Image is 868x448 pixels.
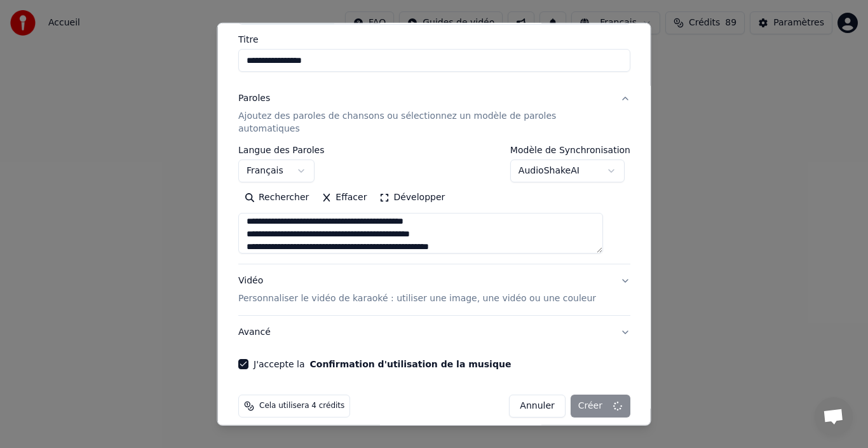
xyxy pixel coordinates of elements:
button: Avancé [238,316,630,349]
div: Vidéo [238,275,596,305]
button: J'accepte la [309,360,511,369]
p: Ajoutez des paroles de chansons ou sélectionnez un modèle de paroles automatiques [238,110,610,135]
label: Langue des Paroles [238,146,325,154]
button: Rechercher [238,187,315,208]
button: ParolesAjoutez des paroles de chansons ou sélectionnez un modèle de paroles automatiques [238,82,630,146]
button: Effacer [315,187,373,208]
div: ParolesAjoutez des paroles de chansons ou sélectionnez un modèle de paroles automatiques [238,146,630,264]
div: Paroles [238,92,270,105]
button: VidéoPersonnaliser le vidéo de karaoké : utiliser une image, une vidéo ou une couleur [238,264,630,315]
label: J'accepte la [254,360,511,369]
label: Titre [238,35,630,44]
span: Cela utilisera 4 crédits [259,401,344,411]
button: Développer [373,187,451,208]
label: Modèle de Synchronisation [510,146,630,154]
button: Annuler [509,395,565,417]
p: Personnaliser le vidéo de karaoké : utiliser une image, une vidéo ou une couleur [238,292,596,305]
